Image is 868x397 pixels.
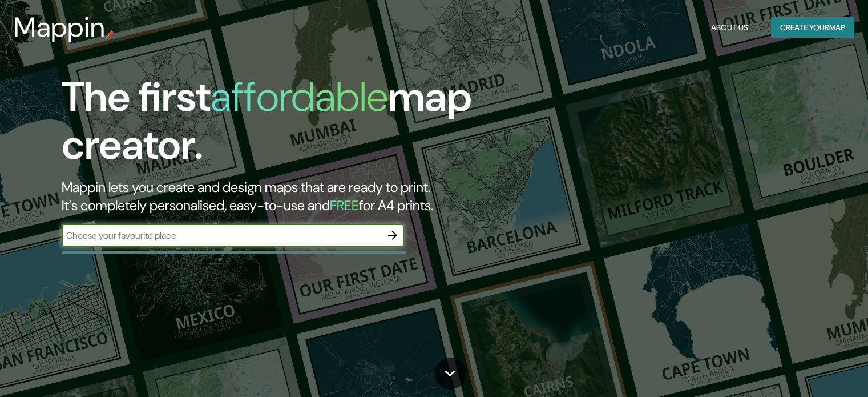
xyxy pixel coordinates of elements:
h5: FREE [330,197,359,214]
button: About Us [706,17,753,38]
h3: Mappin [14,11,106,43]
img: mappin-pin [106,30,115,39]
input: Choose your favourite place [62,229,381,242]
h1: affordable [211,70,388,123]
h2: Mappin lets you create and design maps that are ready to print. It's completely personalised, eas... [62,178,496,215]
button: Create yourmap [771,17,854,38]
h1: The first map creator. [62,73,496,178]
